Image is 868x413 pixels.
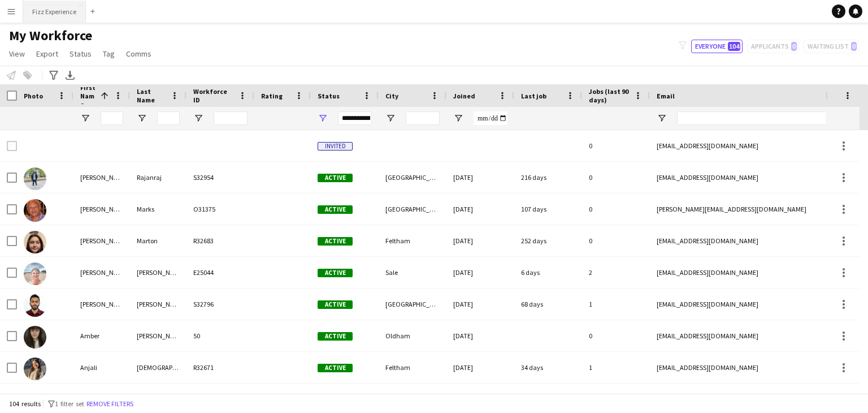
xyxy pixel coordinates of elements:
[24,92,43,100] span: Photo
[186,162,254,193] div: S32954
[318,364,353,372] span: Active
[474,111,507,125] input: Joined Filter Input
[446,257,514,288] div: [DATE]
[514,352,582,383] div: 34 days
[318,92,340,100] span: Status
[446,193,514,225] div: [DATE]
[70,49,92,59] span: Status
[379,162,446,193] div: [GEOGRAPHIC_DATA]
[24,199,46,222] img: Alan Marks
[24,263,46,285] img: Alison Garvey
[84,398,136,410] button: Remove filters
[406,111,440,125] input: City Filter Input
[5,46,29,61] a: View
[318,174,353,182] span: Active
[80,113,90,123] button: Open Filter Menu
[186,257,254,288] div: E25044
[214,111,248,125] input: Workforce ID Filter Input
[186,352,254,383] div: R32671
[9,27,92,44] span: My Workforce
[65,46,96,61] a: Status
[379,193,446,225] div: [GEOGRAPHIC_DATA]
[318,205,353,214] span: Active
[101,111,123,125] input: First Name Filter Input
[582,320,650,351] div: 0
[728,42,740,51] span: 104
[73,225,130,256] div: [PERSON_NAME]
[126,49,151,59] span: Comms
[47,68,60,82] app-action-btn: Advanced filters
[514,193,582,225] div: 107 days
[453,92,475,100] span: Joined
[157,111,180,125] input: Last Name Filter Input
[130,320,186,351] div: [PERSON_NAME]
[130,257,186,288] div: [PERSON_NAME]
[261,92,283,100] span: Rating
[24,167,46,190] img: Abishek Rajanraj
[582,352,650,383] div: 1
[73,193,130,225] div: [PERSON_NAME]
[379,225,446,256] div: Feltham
[446,225,514,256] div: [DATE]
[130,225,186,256] div: Marton
[193,87,234,104] span: Workforce ID
[137,87,166,104] span: Last Name
[137,113,147,123] button: Open Filter Menu
[193,113,203,123] button: Open Filter Menu
[23,1,86,23] button: Fizz Experience
[186,193,254,225] div: O31375
[691,40,743,53] button: Everyone104
[582,193,650,225] div: 0
[130,193,186,225] div: Marks
[80,83,96,109] span: First Name
[55,399,84,408] span: 1 filter set
[446,289,514,320] div: [DATE]
[379,320,446,351] div: Oldham
[657,113,667,123] button: Open Filter Menu
[63,68,77,82] app-action-btn: Export XLSX
[318,332,353,341] span: Active
[582,257,650,288] div: 2
[73,289,130,320] div: [PERSON_NAME]
[318,300,353,309] span: Active
[582,162,650,193] div: 0
[73,320,130,351] div: Amber
[130,289,186,320] div: [PERSON_NAME]
[73,162,130,193] div: [PERSON_NAME]
[121,46,156,61] a: Comms
[514,162,582,193] div: 216 days
[186,289,254,320] div: S32796
[385,113,396,123] button: Open Filter Menu
[514,257,582,288] div: 6 days
[318,142,353,150] span: Invited
[130,352,186,383] div: [DEMOGRAPHIC_DATA] Villamer
[446,352,514,383] div: [DATE]
[582,225,650,256] div: 0
[589,87,630,104] span: Jobs (last 90 days)
[9,49,25,59] span: View
[657,92,675,100] span: Email
[7,141,17,151] input: Row Selection is disabled for this row (unchecked)
[24,326,46,349] img: Amber Brooks
[521,92,546,100] span: Last job
[98,46,119,61] a: Tag
[514,289,582,320] div: 68 days
[24,294,46,317] img: Alpesh Kerai
[582,289,650,320] div: 1
[186,320,254,351] div: 50
[379,257,446,288] div: Sale
[453,113,463,123] button: Open Filter Menu
[318,237,353,246] span: Active
[24,231,46,253] img: Alexandra Marton
[318,269,353,277] span: Active
[73,352,130,383] div: Anjali
[582,130,650,161] div: 0
[385,92,398,100] span: City
[514,225,582,256] div: 252 days
[24,358,46,380] img: Anjali Hinduja Villamer
[36,49,58,59] span: Export
[130,162,186,193] div: Rajanraj
[32,46,63,61] a: Export
[186,225,254,256] div: R32683
[73,257,130,288] div: [PERSON_NAME]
